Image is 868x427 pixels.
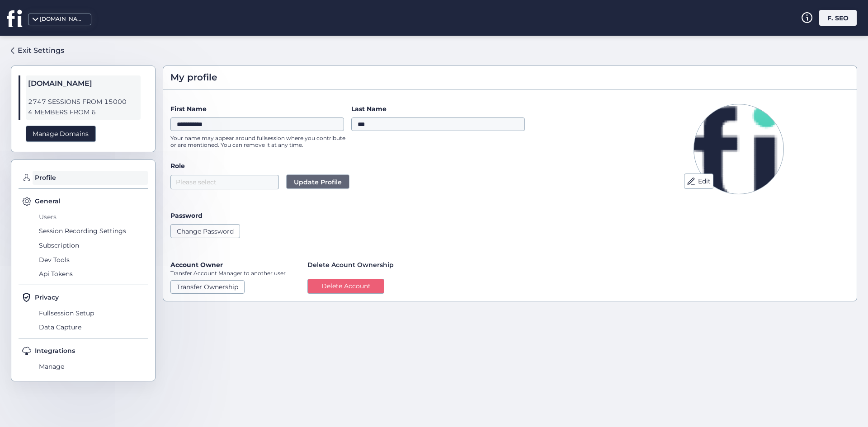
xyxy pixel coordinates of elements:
[37,224,148,239] span: Session Recording Settings
[40,15,85,23] div: [DOMAIN_NAME]
[37,238,148,253] span: Subscription
[170,70,217,84] span: My profile
[684,174,713,189] button: Edit
[37,306,148,320] span: Fullsession Setup
[37,210,148,224] span: Users
[170,261,223,269] label: Account Owner
[307,260,394,270] span: Delete Acount Ownership
[33,171,148,185] span: Profile
[170,224,240,238] button: Change Password
[170,211,203,220] label: Password
[28,78,138,89] span: [DOMAIN_NAME]
[35,196,61,206] span: General
[351,104,525,114] label: Last Name
[37,253,148,267] span: Dev Tools
[37,267,148,281] span: Api Tokens
[37,359,148,374] span: Manage
[37,320,148,335] span: Data Capture
[170,161,613,171] label: Role
[35,346,75,356] span: Integrations
[11,43,64,58] a: Exit Settings
[693,104,784,194] img: Avatar Picture
[170,104,344,114] label: First Name
[307,279,384,294] button: Delete Account
[35,292,59,302] span: Privacy
[294,177,342,187] span: Update Profile
[170,135,351,148] p: Your name may appear around fullsession where you contribute or are mentioned. You can remove it ...
[28,107,138,117] span: 4 MEMBERS FROM 6
[170,280,245,294] button: Transfer Ownership
[28,97,138,107] span: 2747 SESSIONS FROM 15000
[26,126,96,142] div: Manage Domains
[819,10,857,26] div: F. SEO
[18,45,64,56] div: Exit Settings
[170,270,286,277] p: Transfer Account Manager to another user
[286,174,349,189] button: Update Profile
